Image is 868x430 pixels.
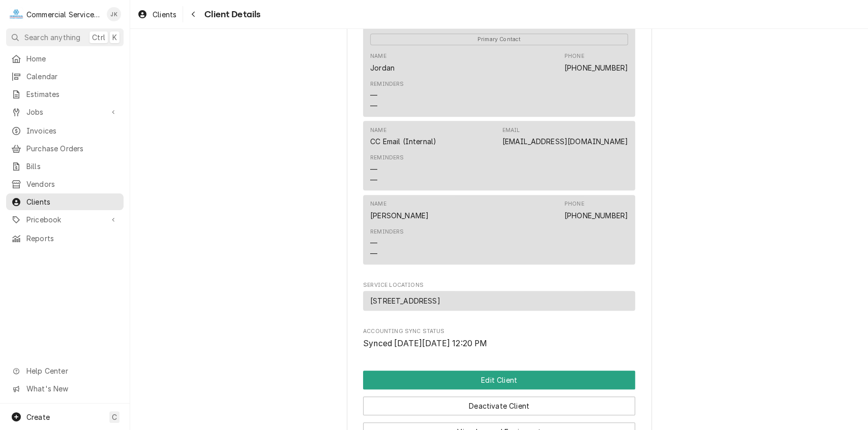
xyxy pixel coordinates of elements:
div: Phone [564,200,584,208]
span: K [112,32,117,43]
span: Primary Contact [370,34,628,45]
div: Accounting Sync Status [363,327,635,349]
span: Vendors [26,179,118,189]
a: Go to Pricebook [6,211,124,228]
div: Email [502,126,520,135]
span: Bills [26,161,118,172]
span: Clients [26,196,118,207]
div: Name [370,200,429,220]
button: Edit Client [363,371,635,389]
div: Service Location [363,291,635,311]
span: Calendar [26,71,118,82]
div: Name [370,126,436,147]
span: Pricebook [26,214,103,225]
div: — [370,175,377,185]
div: John Key's Avatar [107,7,121,21]
div: Contact [363,195,635,264]
div: Reminders [370,228,404,259]
a: [PHONE_NUMBER] [564,63,628,72]
div: Email [502,126,628,147]
div: Client Contacts List [363,27,635,269]
button: Deactivate Client [363,396,635,415]
a: Vendors [6,176,124,192]
span: Clients [153,9,176,20]
span: Reports [26,233,118,244]
div: Contact [363,121,635,190]
a: Go to Help Center [6,362,124,379]
a: Calendar [6,68,124,85]
span: Invoices [26,125,118,136]
div: Name [370,200,386,208]
div: C [9,7,23,21]
span: Help Center [26,366,117,376]
span: Create [26,413,50,421]
button: Search anythingCtrlK [6,28,124,46]
div: — [370,90,377,101]
div: — [370,238,377,248]
div: Primary [370,33,628,45]
a: Reports [6,230,124,247]
span: Accounting Sync Status [363,327,635,336]
div: — [370,101,377,111]
a: Estimates [6,86,124,103]
div: Reminders [370,154,404,185]
span: C [112,412,117,422]
div: Commercial Service Co. [26,9,101,20]
div: — [370,248,377,259]
div: Commercial Service Co.'s Avatar [9,7,23,21]
div: Phone [564,52,584,60]
span: Service Locations [363,281,635,289]
div: Phone [564,52,628,73]
span: Purchase Orders [26,143,118,154]
span: Client Details [201,8,260,21]
div: Name [370,52,386,60]
a: [PHONE_NUMBER] [564,211,628,220]
a: Go to What's New [6,380,124,397]
span: [STREET_ADDRESS] [370,295,440,306]
div: Name [370,126,386,135]
a: Go to Jobs [6,104,124,120]
div: [PERSON_NAME] [370,210,429,221]
div: JK [107,7,121,21]
div: Phone [564,200,628,220]
div: Reminders [370,154,404,162]
div: Client Contacts [363,18,635,269]
div: CC Email (Internal) [370,136,436,147]
div: — [370,164,377,175]
span: Accounting Sync Status [363,338,635,350]
span: Ctrl [92,32,105,43]
span: Search anything [24,32,80,43]
div: Name [370,52,395,73]
div: Reminders [370,80,404,88]
div: Contact [363,27,635,116]
a: [EMAIL_ADDRESS][DOMAIN_NAME] [502,137,628,146]
div: Button Group Row [363,389,635,415]
div: Jordan [370,62,395,73]
div: Button Group Row [363,371,635,389]
a: Invoices [6,122,124,139]
a: Clients [6,193,124,210]
button: Navigate back [185,6,201,22]
span: Jobs [26,107,103,117]
div: Service Locations List [363,291,635,315]
a: Clients [133,6,181,23]
a: Bills [6,158,124,175]
span: Estimates [26,89,118,100]
span: Synced [DATE][DATE] 12:20 PM [363,339,487,348]
div: Service Locations [363,281,635,315]
div: Reminders [370,80,404,111]
span: What's New [26,383,117,394]
a: Home [6,50,124,67]
a: Purchase Orders [6,140,124,157]
span: Home [26,53,118,64]
div: Reminders [370,228,404,236]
